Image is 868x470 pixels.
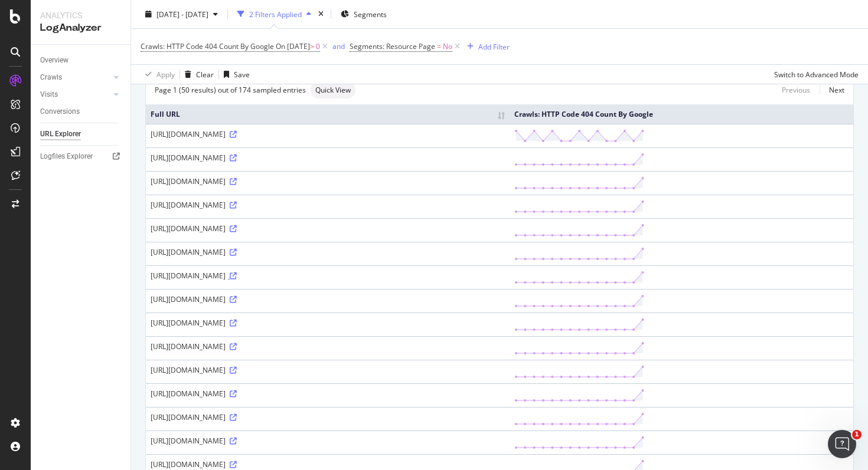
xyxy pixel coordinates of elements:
button: Add Filter [462,40,510,54]
div: LogAnalyzer [40,21,121,35]
iframe: Intercom live chat [828,430,856,458]
div: [URL][DOMAIN_NAME] [151,341,505,351]
div: 2 Filters Applied [249,9,302,19]
div: Switch to Advanced Mode [774,69,859,79]
span: No [443,38,452,55]
a: Next [820,81,844,98]
button: Save [219,65,250,84]
div: [URL][DOMAIN_NAME] [151,176,505,186]
span: Segments: Resource Page [350,41,435,51]
button: Segments [336,5,391,24]
div: Visits [40,88,58,101]
div: URL Explorer [40,128,81,140]
div: [URL][DOMAIN_NAME] [151,389,505,399]
div: [URL][DOMAIN_NAME] [151,365,505,375]
button: and [332,41,345,52]
div: [URL][DOMAIN_NAME] [151,459,505,469]
button: 2 Filters Applied [233,5,316,24]
div: [URL][DOMAIN_NAME] [151,294,505,304]
span: Segments [354,9,387,19]
div: [URL][DOMAIN_NAME] [151,200,505,210]
div: [URL][DOMAIN_NAME] [151,271,505,281]
div: [URL][DOMAIN_NAME] [151,129,505,139]
span: 0 [316,38,320,55]
span: On [DATE] [276,41,310,51]
div: Analytics [40,9,121,21]
span: > [310,41,314,51]
div: Page 1 (50 results) out of 174 sampled entries [155,85,306,95]
div: times [316,8,326,20]
span: Crawls: HTTP Code 404 Count By Google [141,41,274,51]
a: Crawls [40,71,110,84]
div: [URL][DOMAIN_NAME] [151,412,505,422]
div: [URL][DOMAIN_NAME] [151,224,505,234]
button: [DATE] - [DATE] [141,5,223,24]
div: Overview [40,54,68,67]
a: Visits [40,88,110,101]
button: Switch to Advanced Mode [769,65,859,84]
div: [URL][DOMAIN_NAME] [151,153,505,163]
div: Save [234,69,250,79]
div: neutral label [311,82,355,98]
span: Quick View [315,87,351,94]
button: Apply [141,65,175,84]
button: Clear [180,65,214,84]
span: [DATE] - [DATE] [156,9,208,19]
a: Overview [40,54,122,67]
div: [URL][DOMAIN_NAME] [151,436,505,446]
a: URL Explorer [40,128,122,140]
div: and [332,41,345,51]
div: Add Filter [478,41,510,51]
div: [URL][DOMAIN_NAME] [151,247,505,257]
div: [URL][DOMAIN_NAME] [151,318,505,328]
a: Logfiles Explorer [40,150,122,163]
th: Crawls: HTTP Code 404 Count By Google [510,104,853,124]
div: Apply [156,69,175,79]
div: Clear [196,69,214,79]
span: 1 [852,430,862,439]
div: Crawls [40,71,62,84]
div: Conversions [40,106,80,118]
th: Full URL: activate to sort column ascending [146,104,510,124]
a: Conversions [40,106,122,118]
span: = [437,41,441,51]
div: Logfiles Explorer [40,150,93,163]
